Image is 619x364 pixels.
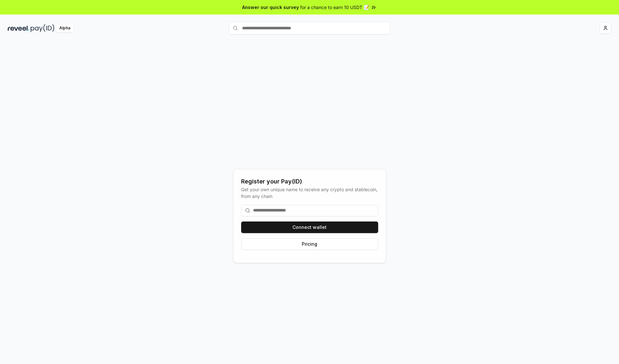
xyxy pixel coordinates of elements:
div: Register your Pay(ID) [241,177,378,186]
img: pay_id [31,24,54,32]
span: for a chance to earn 10 USDT 📝 [300,4,369,11]
button: Connect wallet [241,221,378,233]
div: Get your own unique name to receive any crypto and stablecoin, from any chain [241,186,378,200]
div: Alpha [56,24,74,32]
img: reveel_dark [8,24,29,32]
button: Pricing [241,238,378,250]
span: Answer our quick survey [242,4,299,11]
